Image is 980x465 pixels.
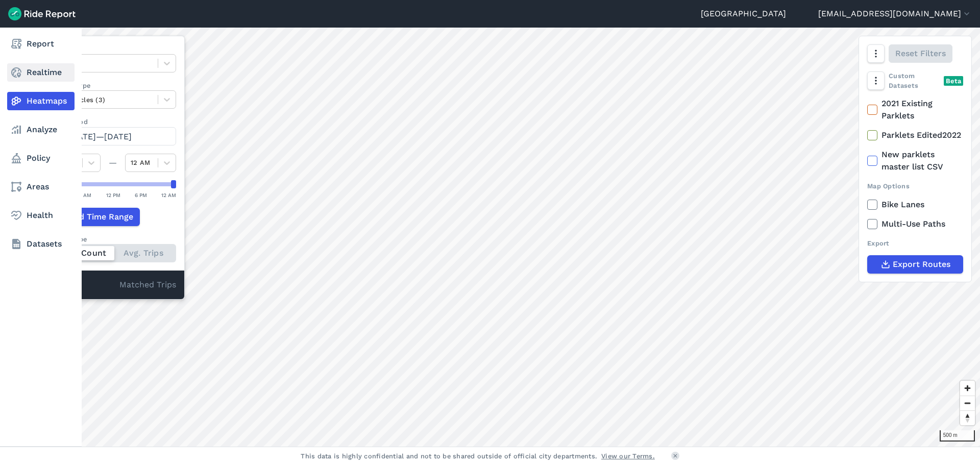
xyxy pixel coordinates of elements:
[895,47,946,60] span: Reset Filters
[50,81,176,90] label: Vehicle Type
[41,271,184,299] div: Matched Trips
[893,258,950,271] span: Export Routes
[68,132,132,141] span: [DATE]—[DATE]
[7,149,75,167] a: Policy
[50,127,176,145] button: [DATE]—[DATE]
[701,8,786,20] a: [GEOGRAPHIC_DATA]
[7,235,75,253] a: Datasets
[867,181,963,191] div: Map Options
[135,190,147,200] div: 6 PM
[7,120,75,139] a: Analyze
[601,451,655,461] a: View our Terms.
[50,208,140,226] button: Add Time Range
[867,199,963,211] label: Bike Lanes
[867,129,963,141] label: Parklets Edited2022
[889,44,952,63] button: Reset Filters
[7,178,75,196] a: Areas
[68,211,133,223] span: Add Time Range
[101,157,125,169] div: —
[50,279,119,292] div: 0
[7,35,75,53] a: Report
[106,190,120,200] div: 12 PM
[33,28,980,447] canvas: Map
[867,71,963,90] div: Custom Datasets
[867,255,963,274] button: Export Routes
[867,97,963,122] label: 2021 Existing Parklets
[50,234,176,244] div: Count Type
[7,206,75,225] a: Health
[867,238,963,248] div: Export
[960,396,975,410] button: Zoom out
[867,218,963,230] label: Multi-Use Paths
[50,117,176,127] label: Data Period
[940,430,975,442] div: 500 m
[818,8,972,20] button: [EMAIL_ADDRESS][DOMAIN_NAME]
[7,92,75,110] a: Heatmaps
[960,410,975,425] button: Reset bearing to north
[79,190,91,200] div: 6 AM
[867,149,963,173] label: New parklets master list CSV
[161,190,176,200] div: 12 AM
[50,44,176,54] label: Data Type
[7,63,75,82] a: Realtime
[960,381,975,396] button: Zoom in
[8,7,76,20] img: Ride Report
[944,76,963,86] div: Beta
